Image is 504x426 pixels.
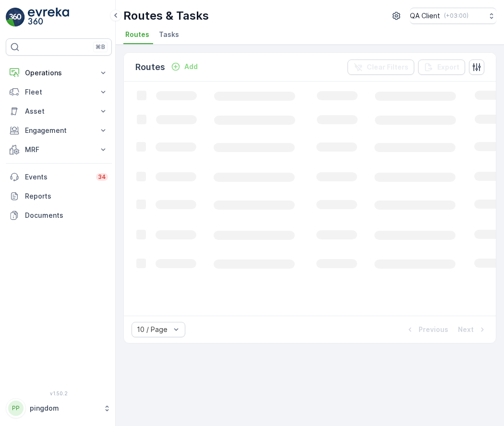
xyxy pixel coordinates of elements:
p: QA Client [410,11,440,21]
p: Events [25,172,90,182]
p: Clear Filters [367,62,408,72]
button: MRF [6,140,112,159]
img: logo [6,8,25,27]
button: Previous [404,324,449,335]
p: Fleet [25,87,93,97]
button: Next [457,324,488,335]
p: 34 [98,173,106,181]
p: Routes & Tasks [123,8,209,24]
button: Operations [6,63,112,83]
p: Reports [25,191,108,201]
p: pingdom [30,403,98,413]
p: Next [458,325,474,334]
img: logo_light-DOdMpM7g.png [28,8,69,27]
p: Export [437,62,459,72]
p: Routes [135,60,165,74]
p: Engagement [25,126,93,135]
button: QA Client(+03:00) [410,8,496,24]
button: Engagement [6,121,112,140]
p: ( +03:00 ) [444,12,468,20]
p: ⌘B [96,43,105,51]
a: Reports [6,187,112,206]
p: MRF [25,145,93,154]
div: PP [8,401,24,416]
span: Tasks [159,30,179,39]
button: Export [418,59,465,75]
button: Fleet [6,83,112,102]
button: Add [167,61,202,72]
a: Documents [6,206,112,225]
button: Asset [6,102,112,121]
span: Routes [125,30,149,39]
button: Clear Filters [348,59,414,75]
p: Documents [25,211,108,220]
p: Previous [419,325,448,334]
button: PPpingdom [6,398,112,418]
p: Add [184,62,198,71]
p: Operations [25,68,93,78]
span: v 1.50.2 [6,390,112,396]
p: Asset [25,106,93,116]
a: Events34 [6,167,112,187]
